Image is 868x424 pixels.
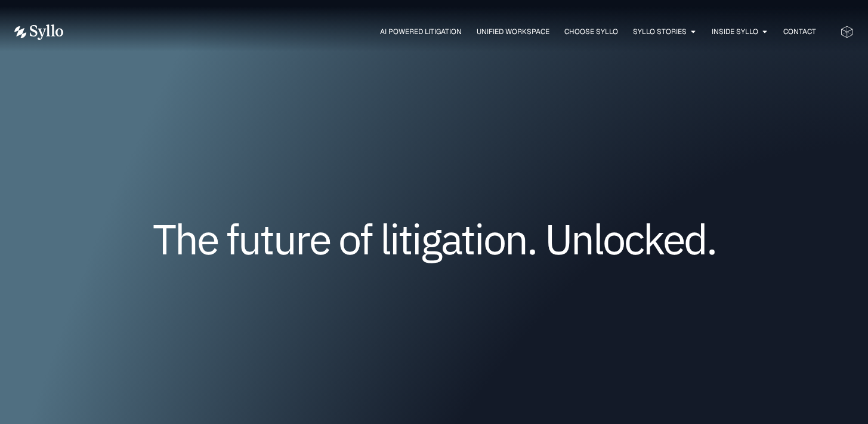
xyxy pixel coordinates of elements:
[564,26,618,37] a: Choose Syllo
[86,219,782,259] h1: The future of litigation. Unlocked.
[477,26,549,37] a: Unified Workspace
[633,26,687,37] a: Syllo Stories
[14,24,63,40] img: Vector
[783,26,816,37] a: Contact
[87,26,816,38] nav: Menu
[712,26,758,37] a: Inside Syllo
[380,26,462,37] a: AI Powered Litigation
[87,26,816,38] div: Menu Toggle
